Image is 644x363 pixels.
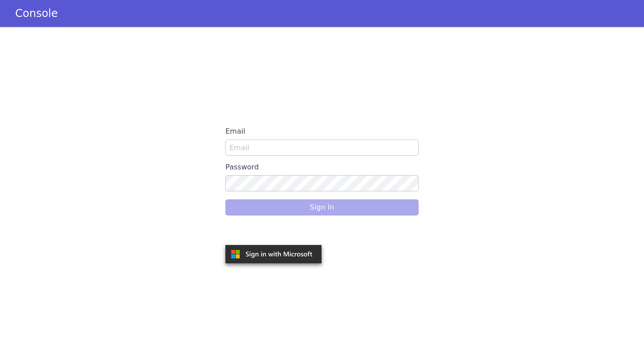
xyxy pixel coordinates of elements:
input: Email [225,139,419,156]
label: Password [225,159,419,175]
a: Console [4,7,68,20]
img: azure.svg [225,245,322,263]
label: Email [225,123,419,139]
iframe: Sign in with Google Button [221,223,328,242]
